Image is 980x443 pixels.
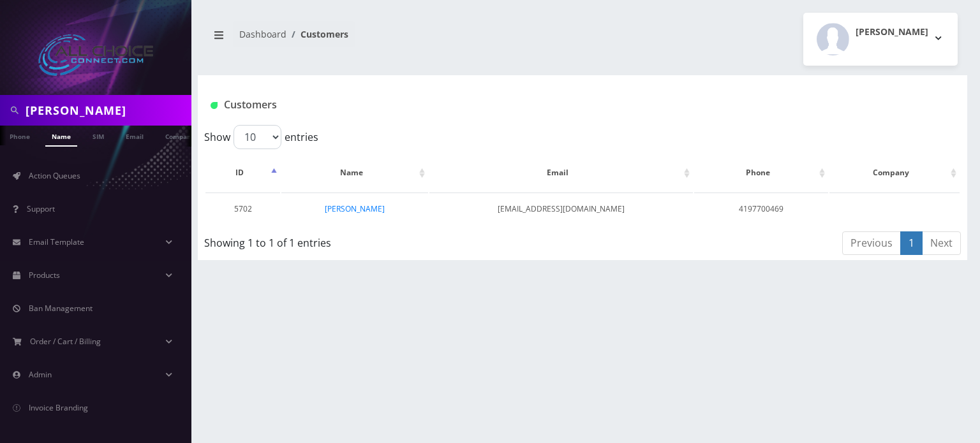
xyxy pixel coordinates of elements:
li: Customers [286,27,348,41]
span: Action Queues [29,170,80,181]
span: Admin [29,369,52,380]
img: All Choice Connect [38,34,153,76]
th: Name: activate to sort column ascending [281,154,427,191]
th: Company: activate to sort column ascending [829,154,960,191]
label: Show entries [204,125,318,149]
a: Previous [842,231,901,255]
a: Email [119,126,150,145]
a: Dashboard [239,28,286,40]
th: Phone: activate to sort column ascending [694,154,828,191]
td: 4197700469 [694,192,828,225]
a: Next [922,231,961,255]
a: 1 [900,231,923,255]
a: SIM [86,126,110,145]
h1: Customers [211,99,828,111]
input: Search in Company [26,98,188,122]
div: Showing 1 to 1 of 1 entries [204,230,510,251]
span: Email Template [29,236,84,247]
span: Order / Cart / Billing [30,336,101,347]
td: [EMAIL_ADDRESS][DOMAIN_NAME] [429,192,693,225]
button: [PERSON_NAME] [803,13,958,66]
span: Invoice Branding [29,402,88,413]
span: Ban Management [29,303,93,314]
th: ID: activate to sort column descending [205,154,280,191]
span: Products [29,270,60,280]
select: Showentries [234,125,281,149]
td: 5702 [205,192,280,225]
a: Name [45,126,77,147]
a: Company [159,126,202,145]
h2: [PERSON_NAME] [856,27,928,38]
span: Support [27,203,55,214]
a: Phone [3,126,36,145]
nav: breadcrumb [207,21,573,57]
th: Email: activate to sort column ascending [429,154,693,191]
a: [PERSON_NAME] [325,203,385,214]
